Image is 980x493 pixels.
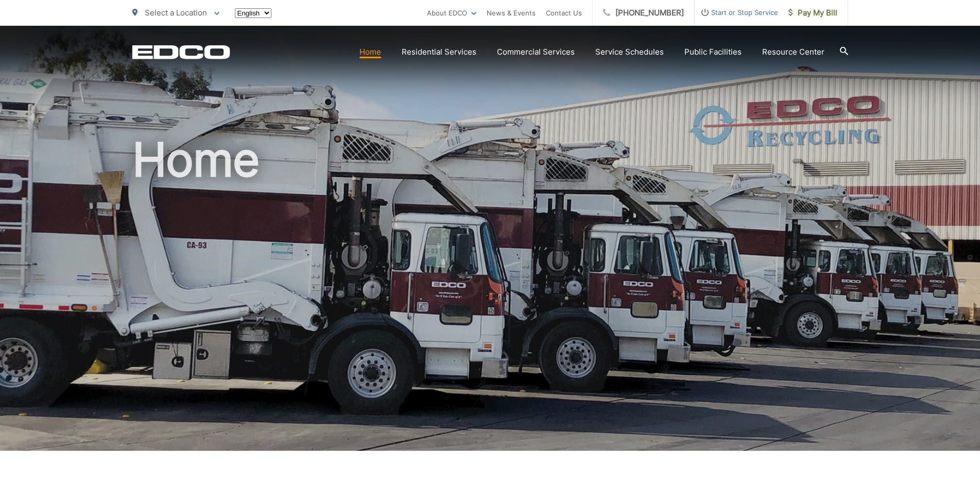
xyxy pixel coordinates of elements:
a: Public Facilities [684,46,742,58]
span: Pay My Bill [788,7,837,19]
a: About EDCO [427,7,476,19]
a: Resource Center [762,46,824,58]
span: Select a Location [145,8,207,18]
a: Residential Services [402,46,476,58]
h1: Home [132,134,848,460]
a: Home [359,46,381,58]
a: Contact Us [546,7,582,19]
a: News & Events [487,7,536,19]
a: Service Schedules [595,46,664,58]
a: EDCD logo. Return to the homepage. [132,45,230,59]
select: Select a language [235,8,271,18]
a: Commercial Services [497,46,575,58]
